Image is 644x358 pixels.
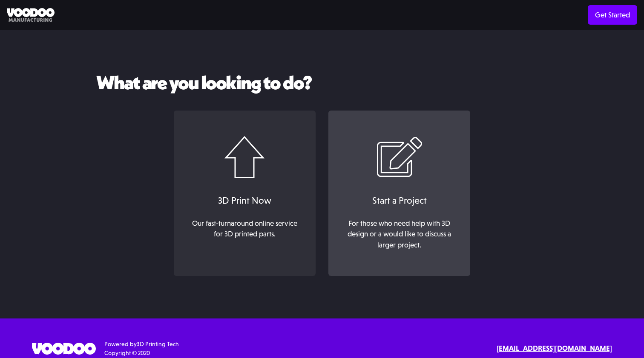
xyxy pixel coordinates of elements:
div: Our fast-turnaround online service for 3D printed parts. ‍ [187,218,302,251]
a: [EMAIL_ADDRESS][DOMAIN_NAME] [497,343,612,354]
a: 3D Print NowOur fast-turnaround online service for 3D printed parts.‍ [174,111,316,276]
img: Voodoo Manufacturing logo [7,8,55,22]
a: Start a ProjectFor those who need help with 3D design or a would like to discuss a larger project. [328,111,470,276]
div: Powered by Copyright © 2020 [104,340,179,358]
div: Start a Project [337,193,462,207]
a: Get Started [588,5,637,25]
a: 3D Printing Tech [137,341,179,347]
h2: What are you looking to do? [96,72,548,94]
strong: [EMAIL_ADDRESS][DOMAIN_NAME] [497,344,612,352]
div: For those who need help with 3D design or a would like to discuss a larger project. [342,218,457,251]
div: 3D Print Now [182,193,307,207]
